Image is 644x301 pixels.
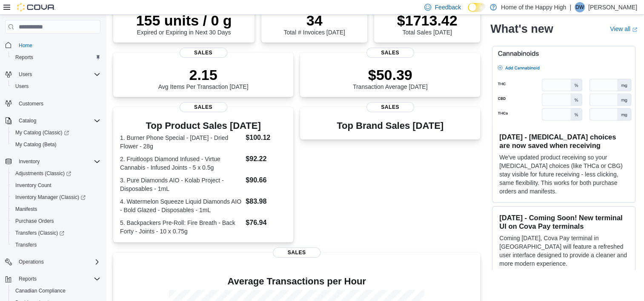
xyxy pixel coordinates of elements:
[9,285,104,297] button: Canadian Compliance
[366,48,414,58] span: Sales
[15,257,47,267] button: Operations
[499,153,628,196] p: We've updated product receiving so your [MEDICAL_DATA] choices (like THCa or CBG) stay visible fo...
[283,12,345,36] div: Total # Invoices [DATE]
[17,3,55,11] img: Cova
[15,116,100,126] span: Catalog
[12,192,89,202] a: Inventory Manager (Classic)
[246,175,286,185] dd: $90.66
[12,204,40,214] a: Manifests
[15,241,37,248] span: Transfers
[353,66,428,90] div: Transaction Average [DATE]
[499,133,628,150] h3: [DATE] - [MEDICAL_DATA] choices are now saved when receiving
[468,12,468,12] span: Dark Mode
[570,2,571,12] p: |
[19,117,36,124] span: Catalog
[490,22,553,36] h2: What's new
[12,128,100,138] span: My Catalog (Classic)
[15,274,40,284] button: Reports
[15,129,69,136] span: My Catalog (Classic)
[120,133,242,150] dt: 1. Burner Phone Special - [DATE] - Dried Flower - 28g
[632,27,637,32] svg: External link
[12,180,55,190] a: Inventory Count
[136,12,232,29] p: 155 units / 0 g
[15,156,100,167] span: Inventory
[12,192,100,202] span: Inventory Manager (Classic)
[120,121,286,131] h3: Top Product Sales [DATE]
[12,139,60,150] a: My Catalog (Beta)
[15,141,57,148] span: My Catalog (Beta)
[15,40,36,51] a: Home
[19,158,40,165] span: Inventory
[588,2,637,12] p: [PERSON_NAME]
[9,139,104,150] button: My Catalog (Beta)
[9,227,104,239] a: Transfers (Classic)
[19,100,43,107] span: Customers
[2,39,104,51] button: Home
[9,168,104,179] a: Adjustments (Classic)
[2,256,104,268] button: Operations
[9,80,104,92] button: Users
[19,275,37,282] span: Reports
[12,139,100,150] span: My Catalog (Beta)
[12,168,74,179] a: Adjustments (Classic)
[120,155,242,172] dt: 2. Fruitloops Diamond Infused - Virtue Cannabis - Infused Joints - 5 x 0.5g
[180,102,227,112] span: Sales
[15,170,71,177] span: Adjustments (Classic)
[501,2,566,12] p: Home of the Happy High
[120,176,242,193] dt: 3. Pure Diamonds AIO - Kolab Project - Disposables - 1mL
[19,71,32,78] span: Users
[12,216,100,226] span: Purchase Orders
[12,52,100,62] span: Reports
[12,228,100,238] span: Transfers (Classic)
[12,228,68,238] a: Transfers (Classic)
[15,218,54,224] span: Purchase Orders
[353,66,428,83] p: $50.39
[15,206,37,213] span: Manifests
[397,12,458,36] div: Total Sales [DATE]
[575,2,585,12] div: Dane Watson
[12,128,72,138] a: My Catalog (Classic)
[12,240,40,250] a: Transfers
[158,66,249,90] div: Avg Items Per Transaction [DATE]
[15,40,100,50] span: Home
[120,276,473,287] h4: Average Transactions per Hour
[120,197,242,214] dt: 4. Watermelon Squeeze Liquid Diamonds AIO - Bold Glazed - Disposables - 1mL
[499,234,628,268] p: Coming [DATE], Cova Pay terminal in [GEOGRAPHIC_DATA] will feature a refreshed user interface des...
[575,2,584,12] span: DW
[15,274,100,284] span: Reports
[2,273,104,285] button: Reports
[15,116,40,126] button: Catalog
[337,121,444,131] h3: Top Brand Sales [DATE]
[15,182,52,189] span: Inventory Count
[180,48,227,58] span: Sales
[273,247,321,258] span: Sales
[2,97,104,110] button: Customers
[12,168,100,179] span: Adjustments (Classic)
[12,52,37,62] a: Reports
[15,287,66,294] span: Canadian Compliance
[15,257,100,267] span: Operations
[12,216,57,226] a: Purchase Orders
[12,286,100,296] span: Canadian Compliance
[9,179,104,191] button: Inventory Count
[15,54,33,61] span: Reports
[15,98,100,109] span: Customers
[246,196,286,207] dd: $83.98
[468,3,486,12] input: Dark Mode
[9,203,104,215] button: Manifests
[158,66,249,83] p: 2.15
[15,69,35,80] button: Users
[15,69,100,80] span: Users
[12,286,69,296] a: Canadian Compliance
[9,215,104,227] button: Purchase Orders
[2,156,104,168] button: Inventory
[12,81,100,91] span: Users
[15,83,29,90] span: Users
[246,218,286,228] dd: $76.94
[12,204,100,214] span: Manifests
[15,230,64,236] span: Transfers (Classic)
[12,180,100,190] span: Inventory Count
[397,12,458,29] p: $1713.42
[246,154,286,164] dd: $92.22
[120,219,242,236] dt: 5. Backpackers Pre-Roll: Fire Breath - Back Forty - Joints - 10 x 0.75g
